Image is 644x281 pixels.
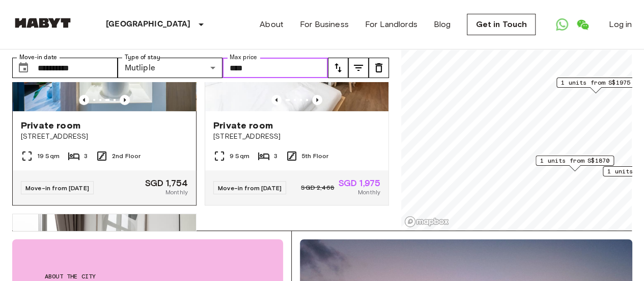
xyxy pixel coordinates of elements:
[552,14,572,35] a: Open WhatsApp
[312,95,322,105] button: Previous image
[118,58,223,78] div: Mutliple
[84,151,88,161] span: 3
[561,78,630,87] span: 1 units from S$1975
[218,184,282,192] span: Move-in from [DATE]
[540,156,609,165] span: 1 units from S$1870
[404,216,449,227] a: Mapbox logo
[106,18,191,31] p: [GEOGRAPHIC_DATA]
[21,132,188,142] span: [STREET_ADDRESS]
[365,18,417,31] a: For Landlords
[165,188,188,197] span: Monthly
[358,188,380,197] span: Monthly
[37,151,60,161] span: 19 Sqm
[434,18,451,31] a: Blog
[260,18,284,31] a: About
[572,14,593,35] a: Open WeChat
[21,119,80,132] span: Private room
[25,184,89,192] span: Move-in from [DATE]
[125,53,160,62] label: Type of stay
[230,53,257,62] label: Max price
[348,58,369,78] button: tune
[45,272,250,281] span: About the city
[145,178,188,188] span: SGD 1,754
[213,119,273,132] span: Private room
[271,95,282,105] button: Previous image
[609,18,632,31] a: Log in
[230,151,249,161] span: 9 Sqm
[369,58,389,78] button: tune
[339,178,380,188] span: SGD 1,975
[19,53,57,62] label: Move-in date
[120,95,130,105] button: Previous image
[328,58,348,78] button: tune
[556,78,635,93] div: Map marker
[112,151,141,161] span: 2nd Floor
[13,58,34,78] button: Choose date, selected date is 30 Sep 2025
[302,151,328,161] span: 5th Floor
[213,132,380,142] span: [STREET_ADDRESS]
[301,183,334,192] span: SGD 2,468
[274,151,277,161] span: 3
[536,156,614,171] div: Map marker
[79,95,89,105] button: Previous image
[300,18,349,31] a: For Business
[467,14,536,35] a: Get in Touch
[12,18,73,28] img: Habyt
